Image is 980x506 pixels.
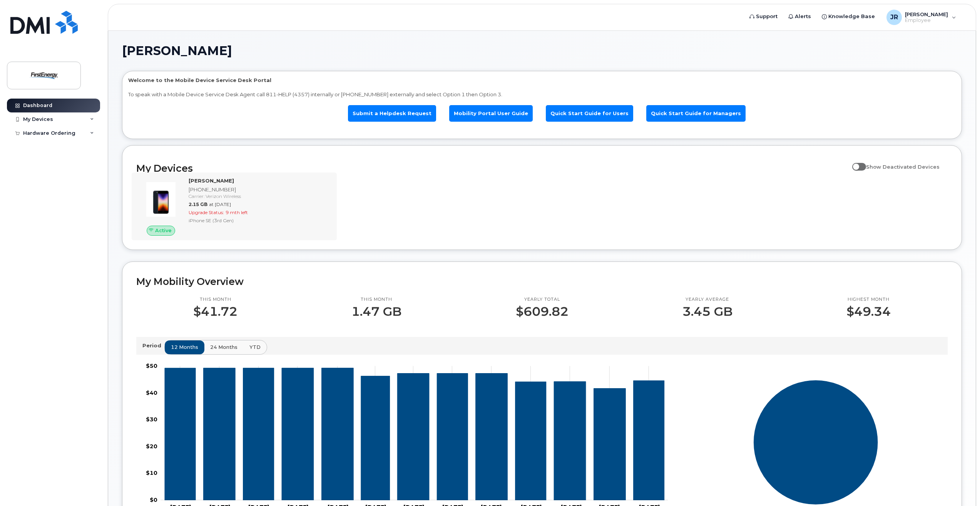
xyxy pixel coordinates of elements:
tspan: $30 [146,416,157,423]
strong: [PERSON_NAME] [189,178,234,184]
span: 24 months [210,343,237,351]
div: Carrier: Verizon Wireless [189,193,329,199]
span: at [DATE] [209,201,231,207]
p: To speak with a Mobile Device Service Desk Agent call 811-HELP (4357) internally or [PHONE_NUMBER... [128,91,956,98]
p: Period [142,342,164,349]
a: Submit a Helpdesk Request [348,105,436,122]
iframe: Messenger Launcher [947,472,974,500]
p: $609.82 [516,305,569,318]
g: 732-962-3009 [165,368,664,500]
p: This month [193,297,237,303]
tspan: $20 [146,443,157,450]
img: image20231002-3703462-1angbar.jpeg [142,181,179,218]
p: Welcome to the Mobile Device Service Desk Portal [128,77,956,84]
span: [PERSON_NAME] [122,45,232,57]
tspan: $0 [150,497,157,504]
p: Yearly total [516,297,569,303]
p: 3.45 GB [682,305,732,318]
p: Highest month [846,297,891,303]
span: Show Deactivated Devices [866,164,940,170]
a: Mobility Portal User Guide [449,105,533,122]
span: 9 mth left [226,209,248,215]
a: Quick Start Guide for Managers [646,105,746,122]
p: This month [351,297,401,303]
a: Quick Start Guide for Users [546,105,633,122]
p: $41.72 [193,305,237,318]
span: 2.15 GB [189,201,207,207]
tspan: $10 [146,470,157,477]
g: Series [753,380,878,505]
div: iPhone SE (3rd Gen) [189,217,329,224]
a: Active[PERSON_NAME][PHONE_NUMBER]Carrier: Verizon Wireless2.15 GBat [DATE]Upgrade Status:9 mth le... [136,177,332,236]
span: Upgrade Status: [189,209,224,215]
input: Show Deactivated Devices [852,159,858,166]
tspan: $50 [146,363,157,370]
span: YTD [249,343,261,351]
h2: My Mobility Overview [136,276,948,287]
h2: My Devices [136,163,848,174]
span: Active [155,227,172,234]
tspan: $40 [146,389,157,396]
p: Yearly average [682,297,732,303]
p: 1.47 GB [351,305,401,318]
div: [PHONE_NUMBER] [189,186,329,193]
p: $49.34 [846,305,891,318]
